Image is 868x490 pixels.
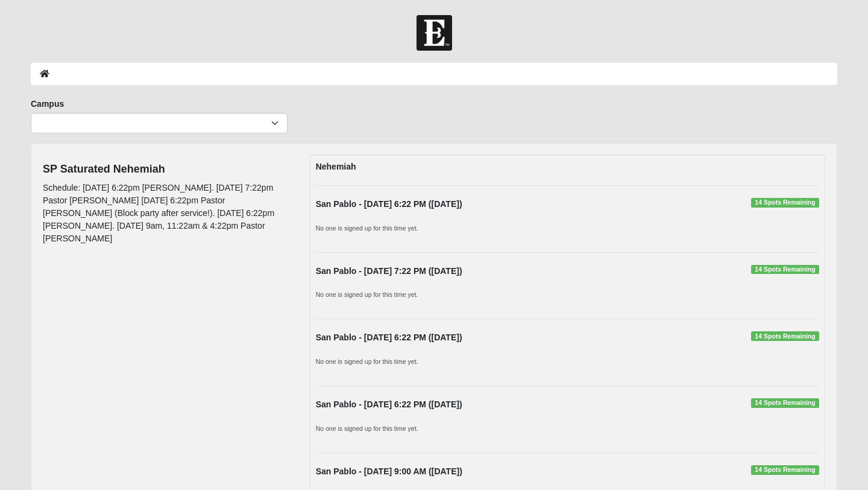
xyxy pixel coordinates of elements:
[751,331,819,341] span: 14 Spots Remaining
[417,15,452,51] img: Church of Eleven22 Logo
[316,466,462,476] strong: San Pablo - [DATE] 9:00 AM ([DATE])
[316,399,462,409] strong: San Pablo - [DATE] 6:22 PM ([DATE])
[316,425,418,432] small: No one is signed up for this time yet.
[43,182,292,245] p: Schedule: [DATE] 6:22pm [PERSON_NAME]. [DATE] 7:22pm Pastor [PERSON_NAME] [DATE] 6:22pm Pastor [P...
[751,398,819,408] span: 14 Spots Remaining
[751,465,819,475] span: 14 Spots Remaining
[751,265,819,275] span: 14 Spots Remaining
[316,358,418,365] small: No one is signed up for this time yet.
[43,163,292,176] h4: SP Saturated Nehemiah
[316,266,462,276] strong: San Pablo - [DATE] 7:22 PM ([DATE])
[751,198,819,208] span: 14 Spots Remaining
[316,291,418,298] small: No one is signed up for this time yet.
[316,162,356,171] strong: Nehemiah
[316,224,418,232] small: No one is signed up for this time yet.
[316,199,462,209] strong: San Pablo - [DATE] 6:22 PM ([DATE])
[316,332,462,342] strong: San Pablo - [DATE] 6:22 PM ([DATE])
[31,98,64,110] label: Campus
